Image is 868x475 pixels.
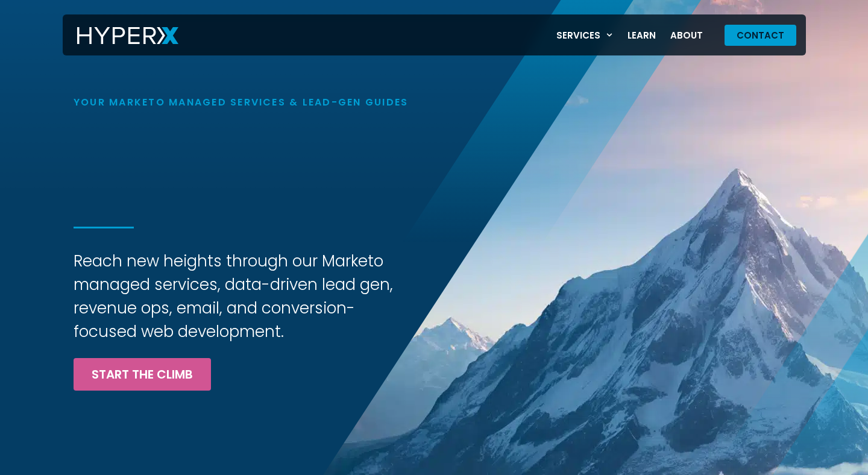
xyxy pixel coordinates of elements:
[620,23,663,48] a: Learn
[549,23,710,48] nav: Menu
[549,23,620,48] a: Services
[74,250,415,344] h3: Reach new heights through our Marketo managed services, data-driven lead gen, revenue ops, email,...
[74,358,211,391] a: Start the Climb
[725,25,796,46] a: Contact
[74,96,529,108] h1: Your Marketo Managed Services & Lead-Gen Guides
[92,368,193,380] span: Start the Climb
[663,23,710,48] a: About
[77,27,178,45] img: HyperX Logo
[737,31,784,40] span: Contact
